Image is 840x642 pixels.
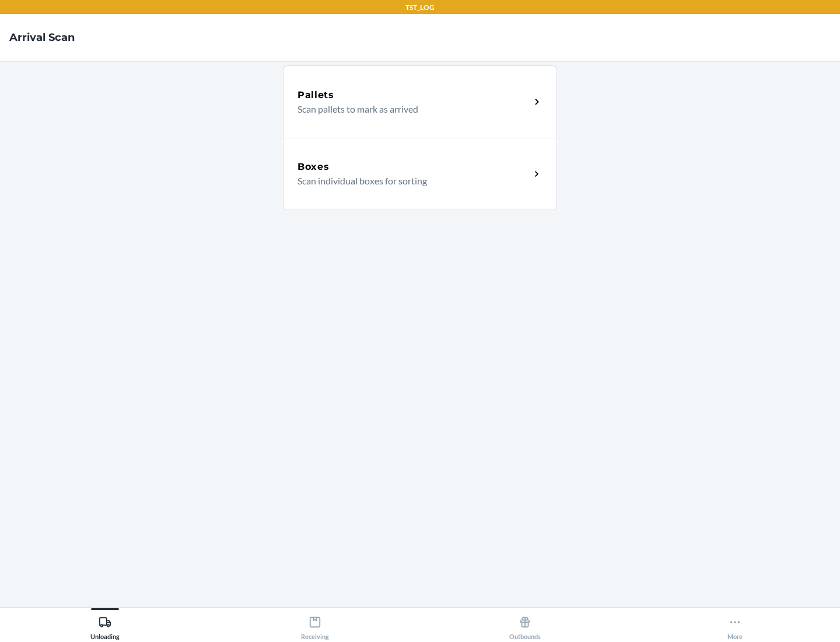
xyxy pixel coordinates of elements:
button: More [630,608,840,640]
div: Unloading [90,611,120,640]
h5: Pallets [297,88,334,102]
a: BoxesScan individual boxes for sorting [283,138,557,210]
p: TST_LOG [405,2,435,13]
h4: Arrival Scan [9,30,75,45]
a: PalletsScan pallets to mark as arrived [283,65,557,138]
div: More [727,611,743,640]
div: Outbounds [509,611,541,640]
button: Outbounds [420,608,630,640]
div: Receiving [301,611,329,640]
button: Receiving [210,608,420,640]
p: Scan individual boxes for sorting [297,174,521,188]
p: Scan pallets to mark as arrived [297,102,521,116]
h5: Boxes [297,160,330,174]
